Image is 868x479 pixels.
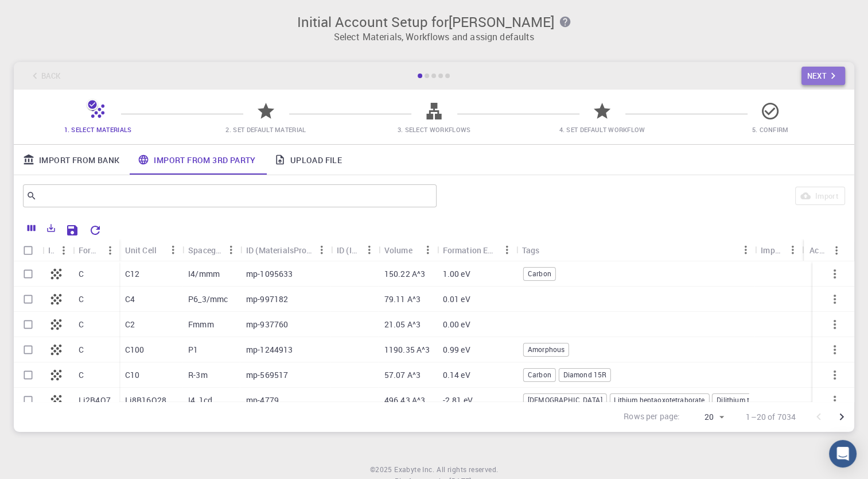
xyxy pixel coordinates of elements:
[73,239,119,261] div: Formula
[125,319,135,330] p: C2
[398,125,471,134] span: 3. Select Workflows
[125,344,145,356] p: C100
[437,239,516,261] div: Formation Energy
[752,125,788,134] span: 5. Confirm
[188,344,198,356] p: P1
[125,369,139,381] p: C10
[14,145,129,175] a: Import From Bank
[188,293,228,305] p: P6_3/mmc
[337,239,360,261] div: ID (ICSD)
[125,268,139,280] p: C12
[79,395,111,406] p: Li2B4O7
[784,241,802,259] button: Menu
[129,145,264,175] a: Import From 3rd Party
[559,370,611,380] span: Diamond 15R
[246,319,288,330] p: mp-937760
[119,239,182,261] div: Unit Cell
[61,219,84,242] button: Save Explorer Settings
[79,293,84,305] p: C
[48,239,55,261] div: Icon
[188,268,220,280] p: I4/mmm
[240,239,331,261] div: ID (MaterialsProject)
[188,369,208,381] p: R-3m
[246,268,293,280] p: mp-1095633
[21,14,847,30] h3: Initial Account Setup for [PERSON_NAME]
[801,67,846,85] button: Next
[809,239,827,261] div: Actions
[222,241,240,259] button: Menu
[497,241,516,259] button: Menu
[394,464,434,476] a: Exabyte Inc.
[827,241,846,260] button: Menu
[225,125,306,134] span: 2. Set Default Material
[746,411,796,423] p: 1–20 of 7034
[188,395,212,406] p: I4_1cd
[246,293,288,305] p: mp-997182
[384,395,426,406] p: 496.43 A^3
[246,369,288,381] p: mp-569517
[713,395,786,405] span: Dilithium tetraborate
[384,369,421,381] p: 57.07 A^3
[246,239,313,261] div: ID (MaterialsProject)
[443,369,470,381] p: 0.14 eV
[370,464,394,476] span: © 2025
[516,239,755,261] div: Tags
[443,319,470,330] p: 0.00 eV
[443,395,473,406] p: -2.81 eV
[42,239,73,261] div: Icon
[394,465,434,474] span: Exabyte Inc.
[125,395,166,406] p: Li8B16O28
[79,239,101,261] div: Formula
[384,268,426,280] p: 150.22 A^3
[246,395,279,406] p: mp-4779
[23,8,64,18] span: Support
[443,344,470,356] p: 0.99 eV
[188,319,214,330] p: Fmmm
[755,239,802,261] div: Imported
[559,125,645,134] span: 4. Set Default Workflow
[684,409,727,426] div: 20
[55,241,73,260] button: Menu
[761,239,784,261] div: Imported
[419,241,437,259] button: Menu
[624,411,680,424] p: Rows per page:
[182,239,240,261] div: Spacegroup
[524,269,555,279] span: Carbon
[524,395,606,405] span: [DEMOGRAPHIC_DATA]
[313,241,331,259] button: Menu
[41,219,61,237] button: Export
[79,268,84,280] p: C
[524,370,555,380] span: Carbon
[737,241,755,259] button: Menu
[265,145,351,175] a: Upload File
[246,344,293,356] p: mp-1244913
[830,405,853,428] button: Go to next page
[610,395,709,405] span: Lithium heptaoxotetraborate
[443,293,470,305] p: 0.01 eV
[379,239,437,261] div: Volume
[524,345,569,354] span: Amorphous
[443,239,498,261] div: Formation Energy
[331,239,379,261] div: ID (ICSD)
[384,239,412,261] div: Volume
[521,239,539,261] div: Tags
[437,464,498,476] span: All rights reserved.
[84,219,107,242] button: Reset Explorer Settings
[79,369,84,381] p: C
[829,440,857,468] div: Open Intercom Messenger
[125,293,135,305] p: C4
[64,125,132,134] span: 1. Select Materials
[443,268,470,280] p: 1.00 eV
[360,241,379,259] button: Menu
[101,241,119,260] button: Menu
[21,30,847,44] p: Select Materials, Workflows and assign defaults
[188,239,222,261] div: Spacegroup
[384,319,421,330] p: 21.05 A^3
[384,344,430,356] p: 1190.35 A^3
[125,239,157,261] div: Unit Cell
[164,241,182,259] button: Menu
[22,219,41,237] button: Columns
[804,239,846,261] div: Actions
[79,319,84,330] p: C
[384,293,421,305] p: 79.11 A^3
